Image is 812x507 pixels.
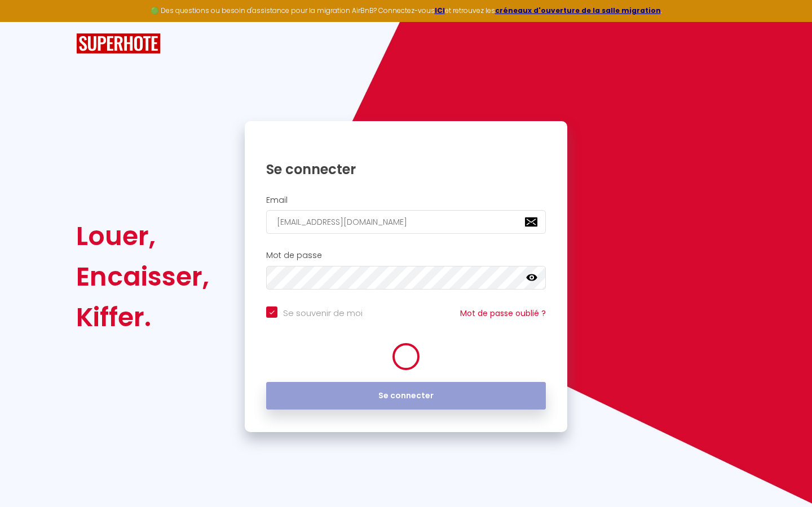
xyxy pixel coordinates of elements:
a: créneaux d'ouverture de la salle migration [495,6,661,15]
input: Ton Email [266,210,546,234]
a: Mot de passe oublié ? [460,308,546,319]
div: Encaisser, [76,256,209,297]
div: Louer, [76,216,209,256]
h1: Se connecter [266,161,546,178]
button: Se connecter [266,382,546,410]
button: Ouvrir le widget de chat LiveChat [9,5,43,38]
h2: Email [266,195,546,205]
img: SuperHote logo [76,33,161,54]
div: Kiffer. [76,297,209,337]
h2: Mot de passe [266,251,546,260]
a: ICI [435,6,445,15]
